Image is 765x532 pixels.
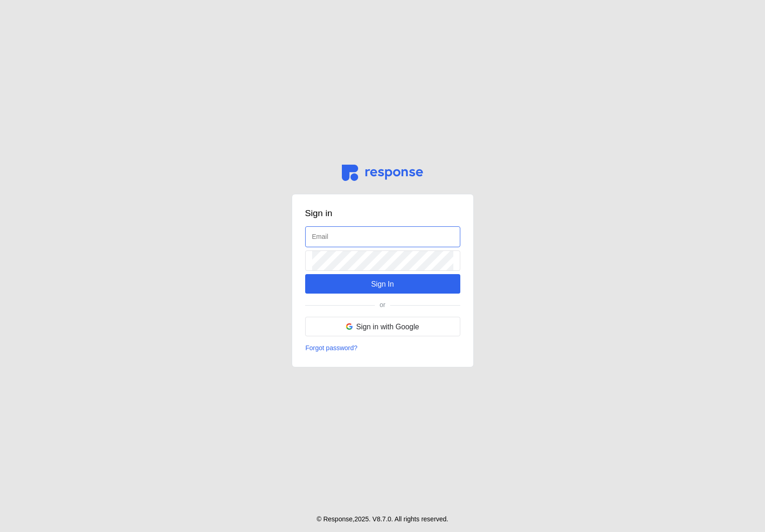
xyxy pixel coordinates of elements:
button: Sign in with Google [305,317,460,336]
button: Sign In [305,274,460,294]
input: Email [312,227,453,247]
button: Forgot password? [305,343,358,354]
img: svg%3e [346,323,353,330]
p: Forgot password? [306,343,358,353]
p: © Response, 2025 . V 8.7.0 . All rights reserved. [317,514,449,525]
img: svg%3e [342,165,423,181]
p: Sign In [371,278,394,290]
p: Sign in with Google [356,321,419,333]
p: or [379,300,385,310]
h3: Sign in [305,207,460,220]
